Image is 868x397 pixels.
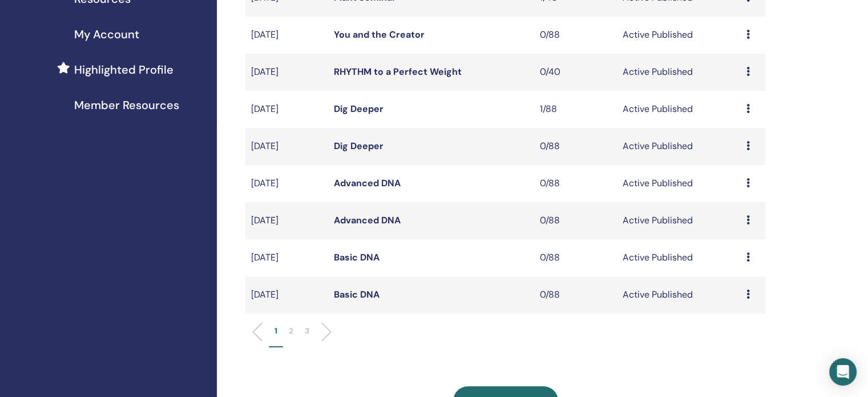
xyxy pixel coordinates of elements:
td: 1/88 [534,91,617,128]
td: 0/88 [534,276,617,314]
a: Advanced DNA [334,214,401,226]
td: Active Published [617,17,741,54]
td: 0/88 [534,165,617,202]
p: 3 [305,325,309,337]
span: Member Resources [74,97,179,114]
td: Active Published [617,54,741,91]
td: 0/88 [534,239,617,276]
td: Active Published [617,276,741,314]
td: Active Published [617,239,741,276]
a: Basic DNA [334,288,380,300]
td: Active Published [617,202,741,239]
a: Dig Deeper [334,103,383,115]
td: 0/88 [534,128,617,165]
a: Dig Deeper [334,140,383,152]
td: [DATE] [245,276,328,314]
td: 0/88 [534,17,617,54]
p: 1 [274,325,277,337]
span: Highlighted Profile [74,61,173,78]
td: [DATE] [245,202,328,239]
div: Open Intercom Messenger [829,358,857,386]
td: [DATE] [245,54,328,91]
td: [DATE] [245,239,328,276]
td: 0/40 [534,54,617,91]
td: [DATE] [245,91,328,128]
a: Advanced DNA [334,177,401,189]
td: Active Published [617,91,741,128]
p: 2 [289,325,293,337]
td: [DATE] [245,165,328,202]
td: Active Published [617,165,741,202]
a: RHYTHM to a Perfect Weight [334,66,462,78]
td: [DATE] [245,128,328,165]
td: Active Published [617,128,741,165]
td: [DATE] [245,17,328,54]
a: Basic DNA [334,251,380,263]
span: My Account [74,26,139,43]
a: You and the Creator [334,29,425,41]
td: 0/88 [534,202,617,239]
